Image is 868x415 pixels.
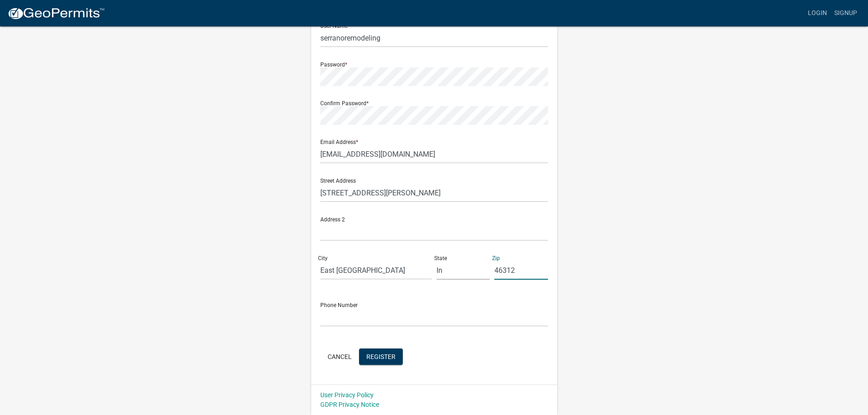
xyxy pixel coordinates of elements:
a: Login [804,5,831,22]
button: Register [359,348,403,365]
a: GDPR Privacy Notice [320,401,379,408]
a: User Privacy Policy [320,391,374,399]
a: Signup [831,5,861,22]
span: Register [366,353,395,360]
button: Cancel [320,348,359,365]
